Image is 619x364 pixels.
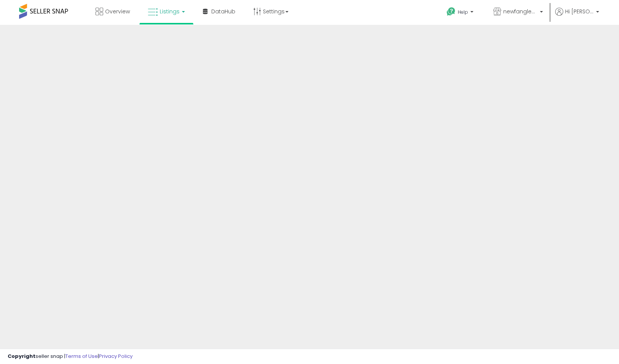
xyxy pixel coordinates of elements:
span: Overview [105,8,130,15]
span: DataHub [211,8,235,15]
i: Get Help [446,7,456,16]
a: Hi [PERSON_NAME] [555,8,599,25]
span: newfangled networks [503,8,538,15]
span: Listings [160,8,180,15]
a: Help [441,1,481,25]
span: Hi [PERSON_NAME] [565,8,594,15]
span: Help [458,9,468,15]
